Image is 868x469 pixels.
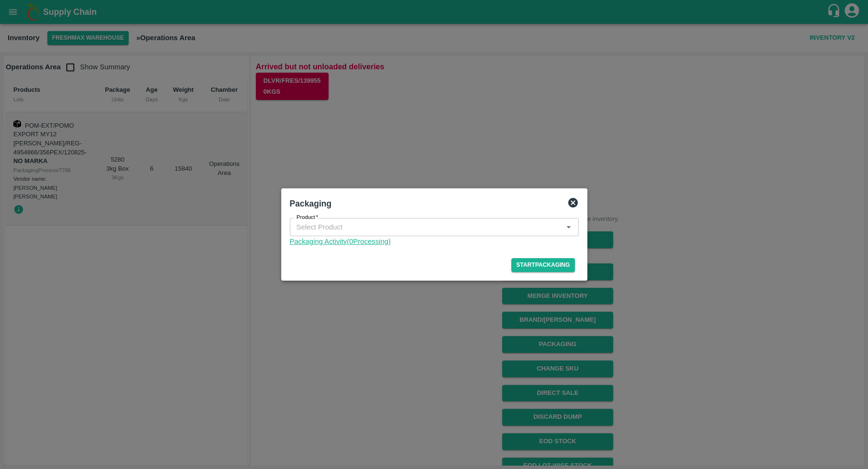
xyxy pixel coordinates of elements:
label: Product [297,214,318,221]
button: Open [562,221,575,233]
a: Packaging Activity(0Processing) [290,236,579,247]
input: Select Product [293,221,560,233]
b: Packaging [290,199,332,208]
button: StartPackaging [511,258,574,272]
